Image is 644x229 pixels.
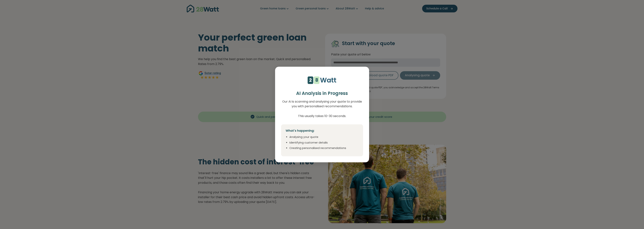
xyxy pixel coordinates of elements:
[320,75,336,85] p: Watt
[281,99,363,118] p: Our AI is scanning and analysing your quote to provide you with personalised recommendations. Thi...
[281,91,363,96] h2: AI Analysis in Progress
[289,135,359,139] li: Analysing your quote
[309,76,312,84] div: 2
[289,141,359,145] li: Identifying customer details
[286,129,359,133] h4: What's happening:
[289,146,359,150] li: Creating personalised recommendations
[315,76,318,84] div: 8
